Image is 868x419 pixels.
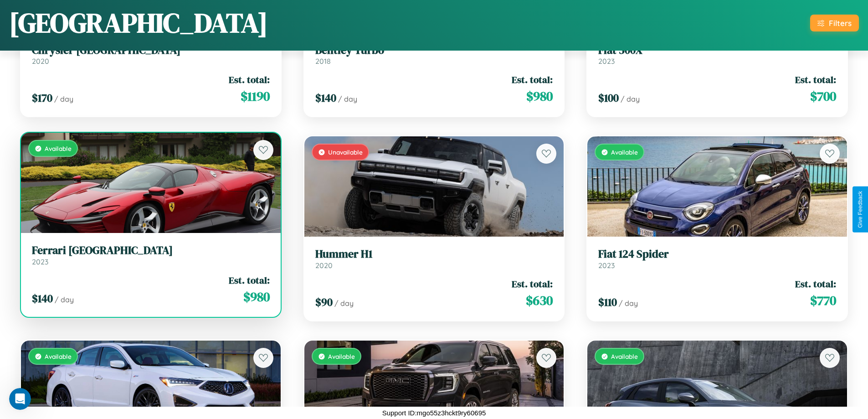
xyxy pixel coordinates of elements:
[32,90,52,105] span: $ 170
[315,248,553,270] a: Hummer H12020
[829,18,852,28] div: Filters
[795,73,836,86] span: Est. total:
[315,248,553,261] h3: Hummer H1
[32,44,270,66] a: Chrysler [GEOGRAPHIC_DATA]2020
[32,44,270,57] h3: Chrysler [GEOGRAPHIC_DATA]
[857,191,863,228] div: Give Feedback
[598,57,615,66] span: 2023
[512,277,553,290] span: Est. total:
[229,73,270,86] span: Est. total:
[512,73,553,86] span: Est. total:
[598,90,619,105] span: $ 100
[598,44,836,66] a: Fiat 500X2023
[328,148,363,156] span: Unavailable
[611,148,638,156] span: Available
[45,352,72,360] span: Available
[241,87,270,105] span: $ 1190
[315,261,333,270] span: 2020
[382,407,486,419] p: Support ID: mgo55z3hckt9ry60695
[54,94,73,103] span: / day
[334,299,354,308] span: / day
[315,295,333,310] span: $ 90
[55,295,74,304] span: / day
[598,261,615,270] span: 2023
[810,87,836,105] span: $ 700
[9,4,268,41] h1: [GEOGRAPHIC_DATA]
[598,295,617,310] span: $ 110
[229,274,270,287] span: Est. total:
[32,57,49,66] span: 2020
[611,352,638,360] span: Available
[45,145,72,152] span: Available
[598,248,836,261] h3: Fiat 124 Spider
[526,87,553,105] span: $ 980
[32,257,48,266] span: 2023
[328,352,355,360] span: Available
[621,94,640,103] span: / day
[810,291,836,310] span: $ 770
[243,288,270,306] span: $ 980
[598,248,836,270] a: Fiat 124 Spider2023
[619,299,638,308] span: / day
[315,57,331,66] span: 2018
[795,277,836,290] span: Est. total:
[32,244,270,266] a: Ferrari [GEOGRAPHIC_DATA]2023
[9,388,31,410] iframe: Intercom live chat
[338,94,357,103] span: / day
[315,44,553,66] a: Bentley Turbo2018
[526,291,553,310] span: $ 630
[32,244,270,257] h3: Ferrari [GEOGRAPHIC_DATA]
[810,15,859,31] button: Filters
[315,90,336,105] span: $ 140
[32,291,53,306] span: $ 140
